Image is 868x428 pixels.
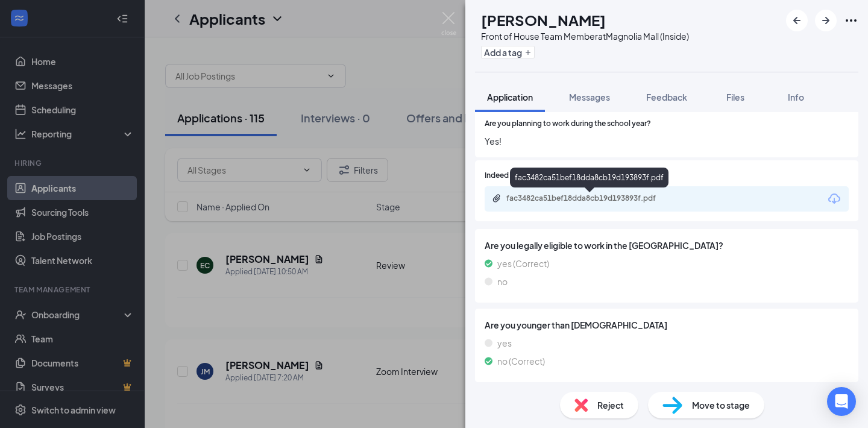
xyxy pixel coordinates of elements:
button: ArrowRight [815,10,837,31]
span: Info [788,92,804,102]
svg: Plus [524,49,532,56]
svg: Ellipses [844,13,858,28]
span: no (Correct) [497,354,545,368]
div: Front of House Team Member at Magnolia Mall (Inside) [481,30,689,42]
span: no [497,275,508,288]
a: Paperclipfac3482ca51bef18dda8cb19d193893f.pdf [492,194,687,205]
div: fac3482ca51bef18dda8cb19d193893f.pdf [506,194,675,203]
span: Feedback [646,92,687,102]
svg: ArrowLeftNew [790,13,804,28]
span: yes (Correct) [497,257,549,270]
span: Are you planning to work during the school year? [485,118,651,130]
button: PlusAdd a tag [481,46,535,58]
svg: Paperclip [492,194,502,203]
span: Are you legally eligible to work in the [GEOGRAPHIC_DATA]? [485,239,849,252]
span: yes [497,336,512,350]
h1: [PERSON_NAME] [481,10,606,30]
span: Application [487,92,533,102]
button: ArrowLeftNew [786,10,808,31]
span: Indeed Resume [485,170,538,181]
span: Yes! [485,134,849,148]
span: Files [726,92,744,102]
span: Reject [597,398,624,412]
span: Move to stage [692,398,750,412]
div: Open Intercom Messenger [827,387,856,416]
svg: ArrowRight [819,13,833,28]
div: fac3482ca51bef18dda8cb19d193893f.pdf [510,168,668,187]
span: Are you younger than [DEMOGRAPHIC_DATA] [485,318,849,332]
svg: Download [827,192,841,206]
span: Messages [569,92,610,102]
